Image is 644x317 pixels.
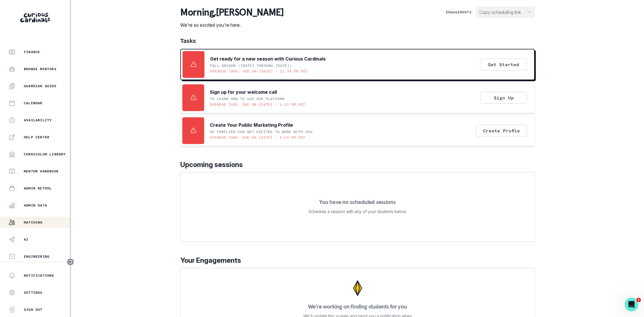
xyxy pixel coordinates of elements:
p: Schedule a session with any of your students below. [308,208,407,215]
p: Availability [24,118,52,122]
p: AI [24,237,28,242]
p: Notifications [24,273,54,278]
p: Create Your Public Marketing Profile [210,122,293,128]
p: Sign up for your welcome call [210,89,277,95]
p: Calendar [24,101,43,105]
p: Overdue task: Due on [DATE] • 1:19 PM PST [210,102,305,107]
p: Matching [24,220,43,225]
button: Get Started [480,59,527,70]
p: Admin Data [24,203,47,208]
p: Engineering [24,254,49,259]
p: Finance [24,50,40,54]
p: We're so excited you're here. [180,22,283,28]
p: Overdue task: Due on [DATE] • 1:19 PM PST [210,135,305,140]
p: Get ready for a new season with Curious Cardinals [210,55,326,62]
p: Guardian Guide [24,84,57,88]
p: Settings [24,290,43,295]
p: Sign Out [24,307,43,312]
p: Browse Mentors [24,67,57,71]
p: Curriculum Library [24,152,66,157]
button: Create Profile [476,125,527,137]
p: SO FAMILIES CAN GET EXCITED TO WORK WITH YOU [210,130,312,134]
p: We're working on finding students for you [308,304,407,309]
button: Toggle sidebar [67,258,74,266]
h1: Tasks [180,37,535,44]
p: Your Engagements [180,255,535,266]
p: Mentor Handbook [24,169,59,174]
span: 1 [636,298,641,302]
p: morning , [PERSON_NAME] [180,7,283,18]
iframe: Intercom live chat [625,298,638,311]
p: To learn how to use our platform [210,97,284,101]
p: Overdue task: Due on [DATE] • 11:59 PM PDT [210,69,308,74]
p: Engagements: [446,10,474,14]
p: You have no scheduled sessions [319,199,396,205]
p: Admin Retool [24,186,52,191]
p: Help Center [24,135,49,139]
img: Curious Cardinals Logo [20,13,50,22]
button: Sign Up [480,92,527,104]
p: Upcoming sessions [180,160,535,170]
p: Fall Season ([DATE] through [DATE]) [210,63,292,68]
